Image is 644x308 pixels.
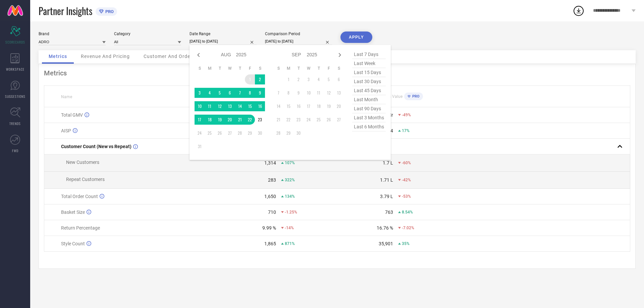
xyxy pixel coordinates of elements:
[61,112,83,118] span: Total GMV
[273,66,283,71] th: Sunday
[285,226,294,230] span: -14%
[190,38,257,45] input: Select date range
[383,160,393,166] div: 1.7 L
[352,104,386,113] span: last 90 days
[235,88,245,98] td: Thu Aug 07 2025
[285,210,297,214] span: -1.25%
[380,194,393,199] div: 3.79 L
[377,225,393,231] div: 16.76 %
[205,128,215,138] td: Mon Aug 25 2025
[293,88,304,98] td: Tue Sep 09 2025
[334,88,344,98] td: Sat Sep 13 2025
[245,101,255,111] td: Fri Aug 15 2025
[225,88,235,98] td: Wed Aug 06 2025
[205,88,215,98] td: Mon Aug 04 2025
[9,121,21,126] span: TRENDS
[352,86,386,95] span: last 45 days
[195,101,205,111] td: Sun Aug 10 2025
[66,177,105,182] span: Repeat Customers
[265,32,332,36] div: Comparison Period
[195,141,205,151] td: Sun Aug 31 2025
[245,66,255,71] th: Friday
[314,74,324,84] td: Thu Sep 04 2025
[104,9,114,14] span: PRO
[352,95,386,104] span: last month
[283,74,293,84] td: Mon Sep 01 2025
[5,94,25,99] span: SUGGESTIONS
[61,128,71,133] span: AISP
[268,177,276,183] div: 283
[340,32,372,43] button: APPLY
[285,241,295,246] span: 871%
[352,50,386,59] span: last 7 days
[334,115,344,125] td: Sat Sep 27 2025
[255,101,265,111] td: Sat Aug 16 2025
[402,128,410,133] span: 17%
[304,88,314,98] td: Wed Sep 10 2025
[385,209,393,215] div: 763
[195,51,203,59] div: Previous month
[352,68,386,77] span: last 15 days
[264,241,276,246] div: 1,865
[402,241,410,246] span: 35%
[293,66,304,71] th: Tuesday
[44,69,630,77] div: Metrics
[245,115,255,125] td: Fri Aug 22 2025
[245,74,255,84] td: Fri Aug 01 2025
[255,115,265,125] td: Sat Aug 23 2025
[114,32,181,36] div: Category
[304,115,314,125] td: Wed Sep 24 2025
[324,101,334,111] td: Fri Sep 19 2025
[334,101,344,111] td: Sat Sep 20 2025
[215,115,225,125] td: Tue Aug 19 2025
[245,128,255,138] td: Fri Aug 29 2025
[283,115,293,125] td: Mon Sep 22 2025
[225,115,235,125] td: Wed Aug 20 2025
[273,88,283,98] td: Sun Sep 07 2025
[402,113,411,117] span: -49%
[61,144,131,149] span: Customer Count (New vs Repeat)
[352,59,386,68] span: last week
[334,74,344,84] td: Sat Sep 06 2025
[205,66,215,71] th: Monday
[215,88,225,98] td: Tue Aug 05 2025
[235,115,245,125] td: Thu Aug 21 2025
[12,148,18,153] span: FWD
[283,66,293,71] th: Monday
[6,67,24,72] span: WORKSPACE
[195,88,205,98] td: Sun Aug 03 2025
[205,115,215,125] td: Mon Aug 18 2025
[293,128,304,138] td: Tue Sep 30 2025
[314,88,324,98] td: Thu Sep 11 2025
[402,178,411,182] span: -42%
[336,51,344,59] div: Next month
[402,210,413,214] span: 8.54%
[293,115,304,125] td: Tue Sep 23 2025
[245,88,255,98] td: Fri Aug 08 2025
[285,178,295,182] span: 322%
[61,194,98,199] span: Total Order Count
[324,88,334,98] td: Fri Sep 12 2025
[195,115,205,125] td: Sun Aug 17 2025
[314,101,324,111] td: Thu Sep 18 2025
[265,38,332,45] input: Select comparison period
[283,128,293,138] td: Mon Sep 29 2025
[380,177,393,183] div: 1.71 L
[49,54,67,59] span: Metrics
[411,94,420,99] span: PRO
[61,225,100,231] span: Return Percentage
[195,128,205,138] td: Sun Aug 24 2025
[61,95,72,99] span: Name
[379,241,393,246] div: 35,901
[255,74,265,84] td: Sat Aug 02 2025
[268,209,276,215] div: 710
[324,74,334,84] td: Fri Sep 05 2025
[61,209,85,215] span: Basket Size
[283,88,293,98] td: Mon Sep 08 2025
[293,74,304,84] td: Tue Sep 02 2025
[61,241,85,246] span: Style Count
[304,66,314,71] th: Wednesday
[304,74,314,84] td: Wed Sep 03 2025
[255,128,265,138] td: Sat Aug 30 2025
[273,128,283,138] td: Sun Sep 28 2025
